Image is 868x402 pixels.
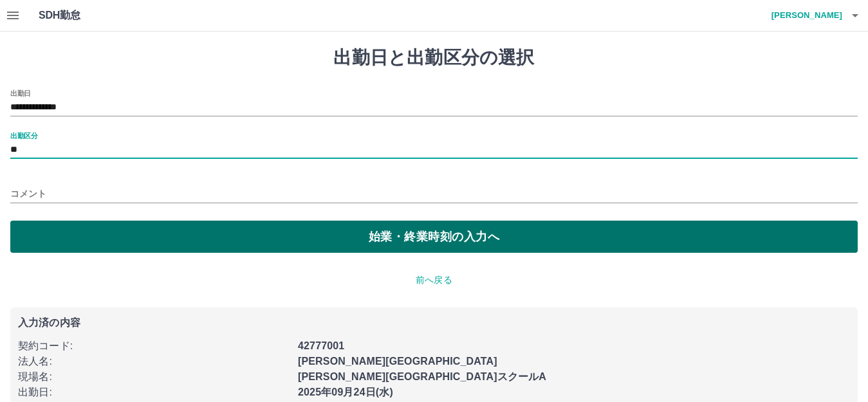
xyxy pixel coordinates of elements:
p: 契約コード : [18,338,290,354]
b: 42777001 [298,340,344,351]
h1: 出勤日と出勤区分の選択 [10,47,858,69]
b: [PERSON_NAME][GEOGRAPHIC_DATA] [298,356,497,367]
button: 始業・終業時刻の入力へ [10,221,858,253]
label: 出勤区分 [10,131,37,140]
label: 出勤日 [10,88,31,98]
b: 2025年09月24日(水) [298,387,393,397]
p: 現場名 : [18,369,290,385]
b: [PERSON_NAME][GEOGRAPHIC_DATA]スクールA [298,371,546,382]
p: 入力済の内容 [18,318,850,328]
p: 法人名 : [18,354,290,369]
p: 前へ戻る [10,273,858,287]
p: 出勤日 : [18,385,290,400]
